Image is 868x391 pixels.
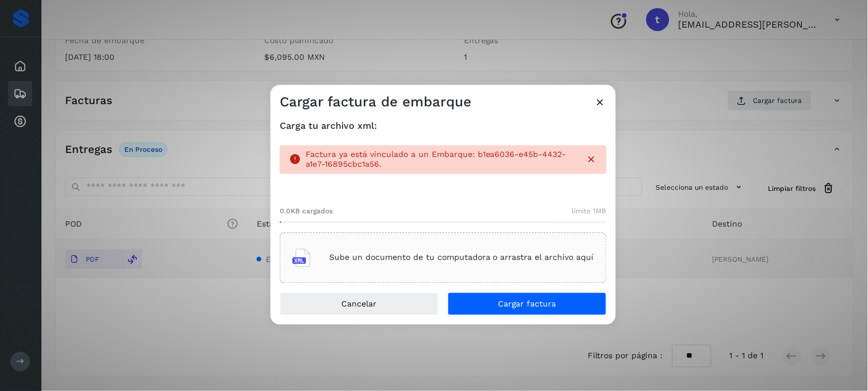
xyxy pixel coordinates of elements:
span: Cancelar [342,300,377,308]
button: Cancelar [280,292,439,315]
span: Cargar factura [498,300,557,308]
span: 0.0KB cargados [280,206,333,216]
button: Cargar factura [448,292,607,315]
h3: Cargar factura de embarque [280,94,471,111]
span: límite 1MB [572,206,607,216]
p: Factura ya está vinculado a un Embarque: b1ea6036-e45b-4432-a1e7-16895cbc1a56. [306,150,577,170]
p: Sube un documento de tu computadora o arrastra el archivo aquí [329,253,594,263]
h4: Carga tu archivo xml: [280,121,607,132]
